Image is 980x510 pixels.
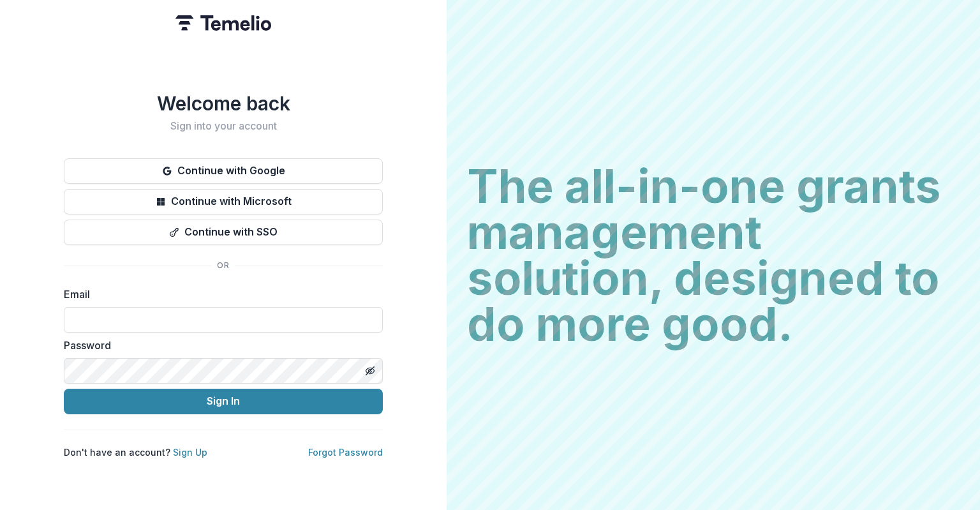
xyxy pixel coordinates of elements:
button: Continue with Google [64,158,383,184]
button: Continue with SSO [64,220,383,245]
a: Sign Up [173,447,207,458]
a: Forgot Password [308,447,383,458]
button: Continue with Microsoft [64,189,383,214]
label: Password [64,338,375,353]
h2: Sign into your account [64,120,383,132]
h1: Welcome back [64,92,383,115]
p: Don't have an account? [64,446,207,459]
button: Toggle password visibility [360,361,380,381]
img: Temelio [175,15,271,31]
button: Sign In [64,389,383,414]
label: Email [64,287,375,302]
